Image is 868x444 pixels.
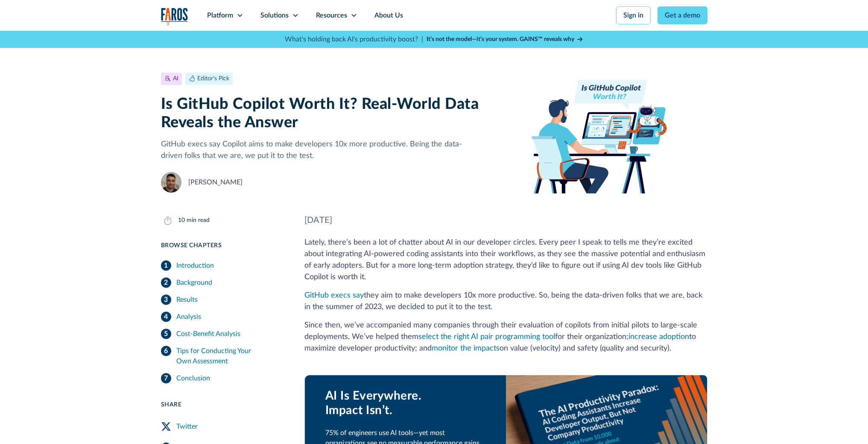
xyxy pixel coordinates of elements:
[178,216,185,225] div: 10
[161,241,284,250] div: Browse Chapters
[161,400,284,409] div: Share
[176,260,214,271] div: Introduction
[285,34,423,44] p: What's holding back AI's productivity boost? |
[304,290,707,313] p: they aim to make developers 10x more productive. So, being the data-driven folks that we are, bac...
[176,312,201,322] div: Analysis
[418,333,555,341] a: select the right AI pair programming tool
[432,345,500,352] a: monitor the impacts
[176,373,210,383] div: Conclusion
[161,95,481,132] h1: Is GitHub Copilot Worth It? Real-World Data Reveals the Answer
[188,177,243,187] div: [PERSON_NAME]
[161,274,284,291] a: Background
[304,292,364,299] a: GitHub execs say
[161,8,188,25] a: home
[161,308,284,325] a: Analysis
[176,277,212,288] div: Background
[161,257,284,274] a: Introduction
[161,416,284,437] a: Twitter Share
[176,329,240,339] div: Cost-Benefit Analysis
[176,421,198,432] div: Twitter
[161,139,481,162] p: GitHub execs say Copilot aims to make developers 10x more productive. Being the data-driven folks...
[260,10,289,20] div: Solutions
[616,6,651,24] a: Sign in
[161,291,284,308] a: Results
[197,74,229,83] div: Editor's Pick
[427,36,574,42] strong: It’s not the model—it’s your system. GAINS™ reveals why
[494,72,707,193] img: Is GitHub Copilot Worth It Faros AI blog banner image of developer utilizing copilot
[173,74,178,83] div: AI
[161,370,284,387] a: Conclusion
[304,237,707,283] p: Lately, there’s been a lot of chatter about AI in our developer circles. Every peer I speak to te...
[161,342,284,370] a: Tips for Conducting Your Own Assessment
[658,6,707,24] a: Get a demo
[161,172,181,193] img: Thomas Gerber
[325,389,485,418] div: AI Is Everywhere. Impact Isn’t.
[207,10,233,20] div: Platform
[304,214,707,227] div: [DATE]
[161,8,188,25] img: Logo of the analytics and reporting company Faros.
[304,320,707,354] p: Since then, we’ve accompanied many companies through their evaluation of copilots from initial pi...
[316,10,347,20] div: Resources
[427,35,584,44] a: It’s not the model—it’s your system. GAINS™ reveals why
[176,295,198,305] div: Results
[176,346,284,366] div: Tips for Conducting Your Own Assessment
[161,325,284,342] a: Cost-Benefit Analysis
[628,333,689,341] a: increase adoption
[187,216,210,225] div: min read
